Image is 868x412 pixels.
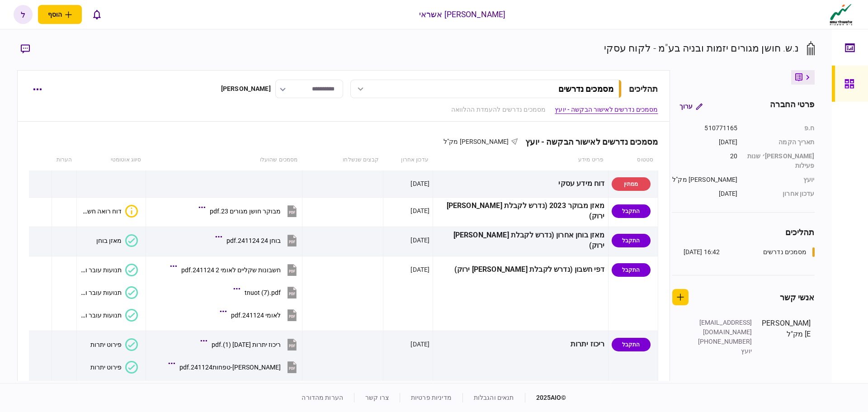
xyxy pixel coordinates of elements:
a: צרו קשר [365,394,389,401]
div: [DATE] [410,206,429,215]
th: פריט מידע [433,150,608,170]
div: נ.ש. חושן מגורים יזמות ובניה בע"מ - לקוח עסקי [604,41,799,56]
a: מסמכים נדרשים לאישור הבקשה - יועץ [555,105,658,114]
div: תנועות עובר ושב [80,312,122,319]
div: [PERSON_NAME] אשראי [419,9,506,20]
div: ממתין [612,177,651,191]
div: מבוקר חושן מגורים 23.pdf [210,208,281,215]
div: לאומי 241124.pdf [231,312,281,319]
button: בוחן 24 241124.pdf [217,230,299,251]
div: פירוט יתרות [90,341,122,348]
button: מאזן בוחן [96,234,138,247]
div: התקבל [612,234,651,247]
div: דוח רואה חשבון [80,208,122,215]
button: ל [14,5,33,24]
div: יועץ [747,175,815,185]
div: [DATE] [410,236,429,245]
div: תנועות עובר ושב [80,289,122,296]
button: תנועות עובר ושב [80,286,138,299]
div: [PERSON_NAME] מק"ל [672,175,738,185]
div: ריכוז יתרות [436,334,604,355]
div: מאזן בוחן [96,237,122,244]
div: התקבל [612,338,651,351]
div: עדכון אחרון [747,189,815,199]
div: 20 [672,152,738,170]
div: © 2025 AIO [525,393,566,403]
button: לאומי 241124.pdf [222,305,299,325]
button: תנועות עובר ושב [80,309,138,322]
div: התקבל [612,263,651,277]
div: [DATE] [672,137,738,147]
div: פרטי החברה [770,98,814,114]
div: [PERSON_NAME]׳ שנות פעילות [747,152,815,170]
div: [PERSON_NAME] [221,84,271,94]
div: תהליכים [672,226,815,238]
button: פתח תפריט להוספת לקוח [38,5,82,24]
a: מסמכים נדרשים16:42 [DATE] [684,247,815,257]
div: בוחן 24 241124.pdf [226,237,281,244]
div: מסמכים נדרשים לאישור הבקשה - יועץ [518,137,658,147]
a: מדיניות פרטיות [411,394,452,401]
div: [PERSON_NAME] מק"ל [761,318,811,356]
div: התקבל [612,204,651,218]
th: עדכון אחרון [383,150,433,170]
th: מסמכים שהועלו [146,150,302,170]
div: ריכוז יתרות 24-11-2024 (1).pdf [212,341,281,348]
div: דפי חשבון (נדרש לקבלת [PERSON_NAME] ירוק) [436,260,604,280]
div: 510771165 [672,123,738,133]
div: דוח מידע עסקי [436,174,604,194]
div: [DATE] [410,179,429,188]
div: מאזן בוחן אחרון (נדרש לקבלת [PERSON_NAME] ירוק) [436,230,604,251]
div: תנועות עובר ושב [80,266,122,274]
div: ח.פ [747,123,815,133]
span: [PERSON_NAME] מק"ל [443,138,509,145]
button: פתח רשימת התראות [87,5,106,24]
div: [PHONE_NUMBER] [693,337,752,346]
div: אנשי קשר [780,291,815,303]
div: מסמכים נדרשים [763,247,807,257]
th: סטטוס [608,150,658,170]
button: מסמכים נדרשים [350,80,622,98]
button: ריכוז יתרות 24-11-2024 (1).pdf [203,334,299,355]
div: תהליכים [629,83,658,95]
div: פירוט יתרות [90,364,122,371]
th: סיווג אוטומטי [77,150,146,170]
a: מסמכים נדרשים להעמדת ההלוואה [451,105,546,114]
div: [EMAIL_ADDRESS][DOMAIN_NAME] [693,318,752,337]
th: קבצים שנשלחו [302,150,383,170]
div: מזרחי-טפחות241124.pdf [179,364,281,371]
div: מסמכים נדרשים [558,84,613,94]
div: [DATE] [410,265,429,274]
img: client company logo [828,3,854,26]
th: הערות [52,150,77,170]
div: מאזן מבוקר 2023 (נדרש לקבלת [PERSON_NAME] ירוק) [436,201,604,222]
button: מבוקר חושן מגורים 23.pdf [201,201,299,221]
button: תנועות עובר ושב [80,264,138,276]
button: ריכוז יתרות 24-11-2024.pdf [212,379,299,400]
div: יועץ [693,346,752,356]
button: מזרחי-טפחות241124.pdf [170,357,299,377]
button: ערוך [672,98,710,114]
div: tnuot (7).pdf [245,289,281,296]
button: פירוט יתרות [90,361,138,374]
div: [DATE] [410,340,429,349]
div: [DATE] [672,189,738,199]
div: חשבונות שקליים לאומי 2 241124.pdf [181,266,281,274]
div: 16:42 [DATE] [684,247,720,257]
button: חשבונות שקליים לאומי 2 241124.pdf [172,260,299,280]
a: הערות מהדורה [302,394,343,401]
a: תנאים והגבלות [474,394,514,401]
div: איכות לא מספקת [125,205,138,218]
div: תאריך הקמה [747,137,815,147]
button: tnuot (7).pdf [236,282,299,303]
button: פירוט יתרות [90,338,138,351]
button: איכות לא מספקתדוח רואה חשבון [80,205,138,218]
